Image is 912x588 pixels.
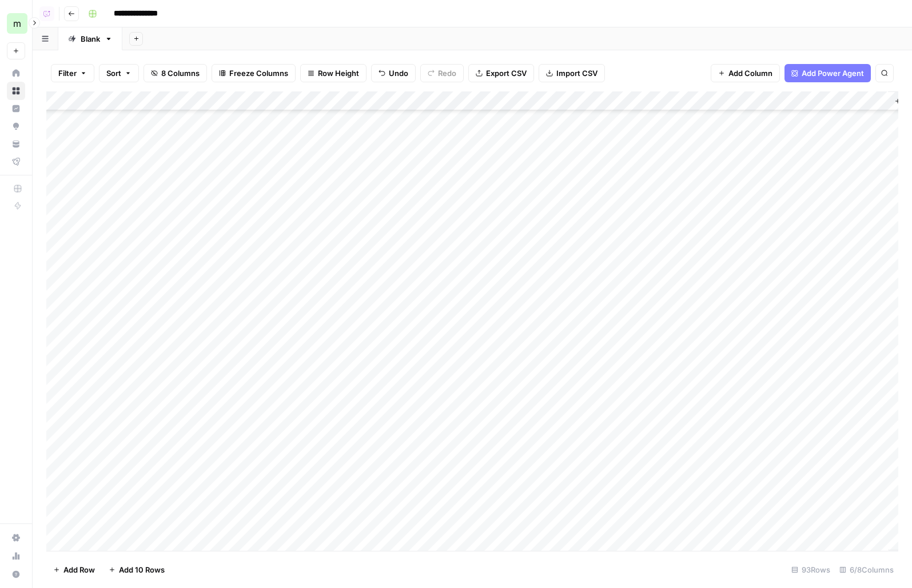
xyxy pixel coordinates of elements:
[161,67,200,79] span: 8 Columns
[106,67,121,79] span: Sort
[468,64,534,82] button: Export CSV
[58,67,77,79] span: Filter
[389,67,408,79] span: Undo
[7,82,25,100] a: Browse
[711,64,780,82] button: Add Column
[7,64,25,82] a: Home
[13,17,21,30] span: m
[784,64,871,82] button: Add Power Agent
[7,135,25,153] a: Your Data
[46,561,102,579] button: Add Row
[58,27,122,50] a: Blank
[229,67,288,79] span: Freeze Columns
[728,67,772,79] span: Add Column
[7,153,25,171] a: Flightpath
[63,564,95,575] span: Add Row
[371,64,416,82] button: Undo
[835,561,898,579] div: 6/8 Columns
[7,99,25,118] a: Insights
[7,565,25,583] button: Help + Support
[300,64,367,82] button: Row Height
[144,64,207,82] button: 8 Columns
[7,529,25,547] a: Settings
[51,64,94,82] button: Filter
[539,64,605,82] button: Import CSV
[7,117,25,135] a: Opportunities
[420,64,464,82] button: Redo
[119,564,165,575] span: Add 10 Rows
[802,67,864,79] span: Add Power Agent
[556,67,598,79] span: Import CSV
[7,547,25,565] a: Usage
[438,67,456,79] span: Redo
[486,67,527,79] span: Export CSV
[99,64,139,82] button: Sort
[212,64,296,82] button: Freeze Columns
[787,561,835,579] div: 93 Rows
[318,67,359,79] span: Row Height
[7,9,25,38] button: Workspace: melanie aircraft tests
[102,561,172,579] button: Add 10 Rows
[81,33,100,45] div: Blank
